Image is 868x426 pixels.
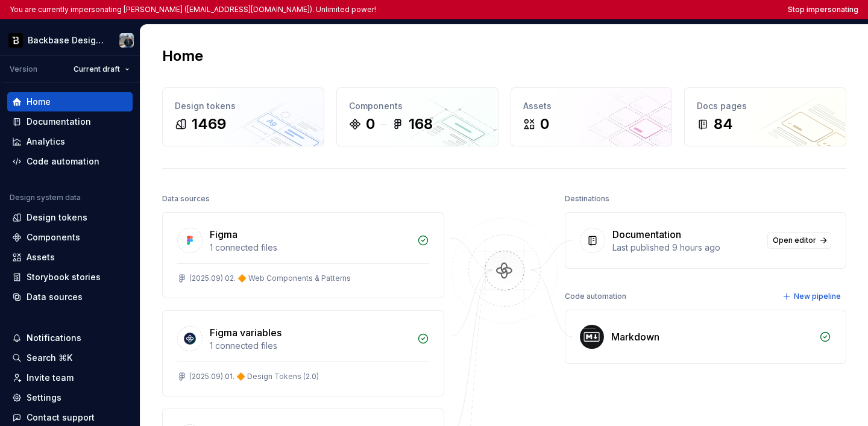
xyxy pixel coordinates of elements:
div: Search ⌘K [27,352,72,364]
div: Documentation [612,227,681,242]
a: Home [7,92,133,111]
a: Storybook stories [7,268,133,287]
div: Backbase Design System [28,34,105,46]
div: Assets [27,251,55,263]
div: Components [27,231,80,243]
span: Open editor [773,236,816,245]
div: 0 [366,114,375,134]
div: Components [349,100,486,112]
span: Current draft [74,64,120,74]
div: Notifications [27,332,81,344]
a: Analytics [7,132,133,151]
div: Invite team [27,372,74,384]
div: Settings [27,392,61,404]
a: Design tokens [7,208,133,227]
a: Documentation [7,112,133,131]
div: Contact support [27,412,95,424]
div: Last published 9 hours ago [612,242,761,254]
div: 84 [714,114,733,134]
div: (2025.09) 02. 🔶 Web Components & Patterns [189,274,351,283]
div: 1 connected files [210,340,410,352]
div: Design tokens [175,100,312,112]
a: Assets0 [511,87,673,146]
div: Data sources [27,291,83,303]
a: Figma variables1 connected files(2025.09) 01. 🔶 Design Tokens (2.0) [162,310,444,396]
div: Docs pages [697,100,834,112]
a: Assets [7,248,133,267]
a: Code automation [7,152,133,171]
div: Code automation [27,155,99,168]
p: You are currently impersonating [PERSON_NAME] ([EMAIL_ADDRESS][DOMAIN_NAME]). Unlimited power! [10,5,376,14]
div: 1469 [192,114,226,134]
button: Notifications [7,328,133,348]
a: Settings [7,388,133,407]
a: Components [7,228,133,247]
a: Data sources [7,287,133,307]
div: Markdown [611,330,659,344]
a: Components0168 [336,87,498,146]
a: Invite team [7,368,133,387]
div: Version [10,64,37,74]
a: Figma1 connected files(2025.09) 02. 🔶 Web Components & Patterns [162,212,444,298]
div: Destinations [565,190,609,207]
div: Storybook stories [27,271,101,283]
div: 0 [540,114,549,134]
a: Design tokens1469 [162,87,324,146]
a: Open editor [767,232,831,249]
div: (2025.09) 01. 🔶 Design Tokens (2.0) [189,372,319,381]
span: New pipeline [794,292,841,301]
div: Data sources [162,190,210,207]
button: Search ⌘K [7,348,133,368]
div: Figma variables [210,325,281,340]
img: Adam Schwarcz [119,33,134,48]
div: 168 [409,114,433,134]
div: Analytics [27,136,65,148]
div: Figma [210,227,237,242]
div: 1 connected files [210,242,410,254]
div: Code automation [565,288,626,305]
div: Home [27,96,51,108]
h2: Home [162,46,203,66]
button: Stop impersonating [788,5,858,14]
button: New pipeline [779,288,846,305]
button: Current draft [68,61,135,78]
a: Docs pages84 [684,87,846,146]
div: Documentation [27,116,91,128]
div: Assets [523,100,660,112]
img: ef5c8306-425d-487c-96cf-06dd46f3a532.png [8,33,23,48]
button: Backbase Design SystemAdam Schwarcz [2,27,137,53]
div: Design system data [10,193,81,202]
div: Design tokens [27,211,87,224]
